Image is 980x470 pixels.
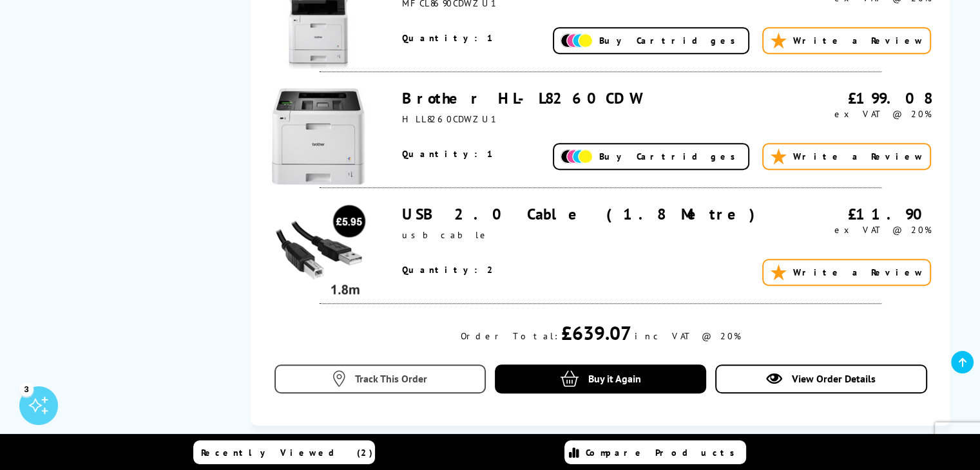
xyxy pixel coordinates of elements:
[793,35,923,46] span: Write a Review
[635,330,741,342] div: inc VAT @ 20%
[773,224,931,236] div: ex VAT @ 20%
[270,88,367,185] img: Brother HL-L8260CDW
[193,440,375,464] a: Recently Viewed (2)
[553,143,749,170] a: Buy Cartridges
[270,204,367,301] img: USB 2.0 Cable (1.8 Metre)
[564,440,746,464] a: Compare Products
[588,372,641,385] span: Buy it Again
[773,204,931,224] div: £11.90
[793,267,923,278] span: Write a Review
[793,151,923,162] span: Write a Review
[402,88,640,108] a: Brother HL-L8260CDW
[561,149,593,164] img: Add Cartridges
[773,88,931,108] div: £199.08
[762,27,931,54] a: Write a Review
[402,229,773,241] div: usbcable
[553,27,749,54] a: Buy Cartridges
[402,113,773,125] div: HLL8260CDWZU1
[495,364,707,393] a: Buy it Again
[561,33,593,48] img: Add Cartridges
[773,108,931,120] div: ex VAT @ 20%
[19,382,34,396] div: 3
[402,32,495,44] span: Quantity: 1
[561,320,631,345] div: £639.07
[762,259,931,286] a: Write a Review
[586,447,742,458] span: Compare Products
[402,264,495,276] span: Quantity: 2
[402,204,764,224] a: USB 2.0 Cable (1.8 Metre)
[201,447,373,458] span: Recently Viewed (2)
[599,151,742,162] span: Buy Cartridges
[402,148,495,160] span: Quantity: 1
[792,372,876,385] span: View Order Details
[274,364,486,393] a: Track This Order
[355,372,427,385] span: Track This Order
[461,330,558,342] div: Order Total:
[715,364,927,393] a: View Order Details
[762,143,931,170] a: Write a Review
[599,35,742,46] span: Buy Cartridges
